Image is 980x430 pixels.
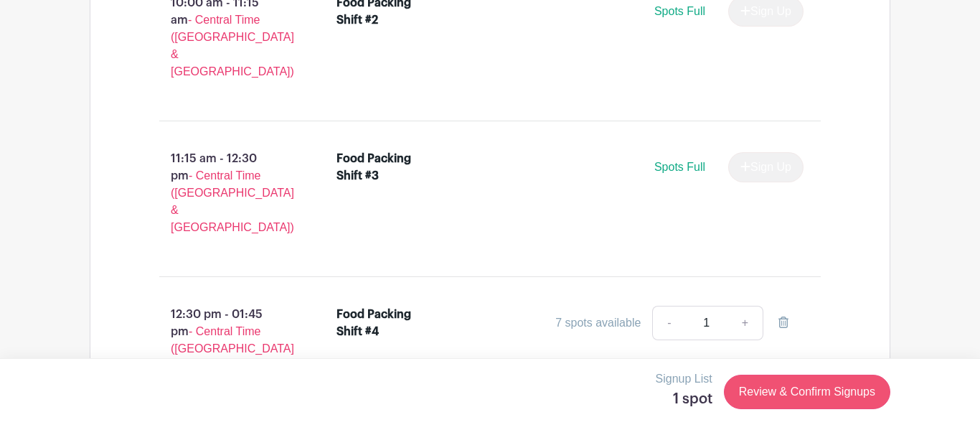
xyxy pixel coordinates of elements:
span: Spots Full [654,161,705,173]
span: Spots Full [654,5,705,17]
div: Food Packing Shift #3 [336,150,436,184]
p: 11:15 am - 12:30 pm [136,144,314,242]
a: - [652,306,685,340]
p: Signup List [656,370,712,388]
a: + [727,306,763,340]
p: 12:30 pm - 01:45 pm [136,300,314,398]
span: - Central Time ([GEOGRAPHIC_DATA] & [GEOGRAPHIC_DATA]) [171,169,294,233]
a: Review & Confirm Signups [724,375,890,409]
span: - Central Time ([GEOGRAPHIC_DATA] & [GEOGRAPHIC_DATA]) [171,14,294,78]
div: Food Packing Shift #4 [336,306,436,340]
h5: 1 spot [656,391,712,408]
div: 7 spots available [555,314,641,332]
span: - Central Time ([GEOGRAPHIC_DATA] & [GEOGRAPHIC_DATA]) [171,325,294,389]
